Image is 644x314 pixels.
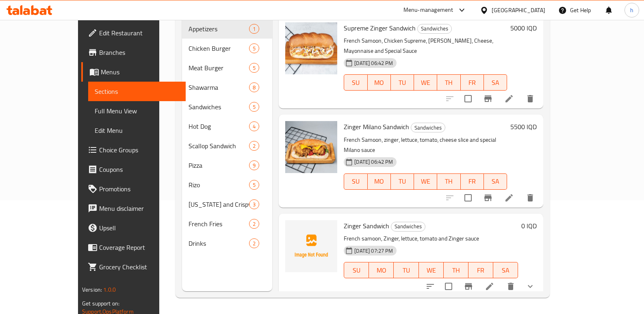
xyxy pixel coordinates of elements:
[249,180,259,190] div: items
[182,19,272,39] div: Appetizers1
[464,175,481,187] span: FR
[99,48,179,57] span: Branches
[103,284,116,295] span: 1.0.0
[189,102,249,112] span: Sandwiches
[492,6,545,15] div: [GEOGRAPHIC_DATA]
[182,58,272,78] div: Meat Burger5
[182,175,272,195] div: Rizo5
[510,121,537,132] h6: 5500 IQD
[81,62,186,82] a: Menus
[520,89,540,108] button: delete
[394,175,411,187] span: TU
[414,173,437,190] button: WE
[444,262,468,278] button: TH
[344,262,369,278] button: SU
[487,175,504,187] span: SA
[99,145,179,155] span: Choice Groups
[249,82,259,92] div: items
[344,74,367,91] button: SU
[249,199,259,209] div: items
[182,78,272,97] div: Shawarma8
[249,63,259,73] div: items
[285,121,337,173] img: Zinger Milano Sandwich
[344,121,409,133] span: Zinger Milano Sandwich
[189,82,249,92] span: Shawarma
[249,103,259,111] span: 5
[189,219,249,229] span: French Fries
[417,175,434,187] span: WE
[484,173,507,190] button: SA
[249,123,259,130] span: 4
[344,220,389,232] span: Zinger Sandwich
[95,106,179,116] span: Full Menu View
[189,121,249,131] div: Hot Dog
[485,282,494,291] a: Edit menu item
[414,74,437,91] button: WE
[344,173,367,190] button: SU
[391,173,414,190] button: TU
[468,262,493,278] button: FR
[249,24,259,34] div: items
[249,201,259,208] span: 3
[249,43,259,53] div: items
[95,126,179,135] span: Edit Menu
[182,234,272,253] div: Drinks2
[487,77,504,89] span: SA
[189,43,249,53] span: Chicken Burger
[351,158,396,166] span: [DATE] 06:42 PM
[81,43,186,62] a: Branches
[249,181,259,189] span: 5
[504,94,514,104] a: Edit menu item
[81,257,186,277] a: Grocery Checklist
[189,63,249,73] span: Meat Burger
[249,121,259,131] div: items
[344,22,416,34] span: Supreme Zinger Sandwich
[403,5,453,15] div: Menu-management
[95,87,179,96] span: Sections
[249,240,259,247] span: 2
[82,298,119,309] span: Get support on:
[394,262,418,278] button: TU
[189,180,249,190] span: Rizo
[182,117,272,136] div: Hot Dog4
[440,175,457,187] span: TH
[371,175,388,187] span: MO
[182,136,272,156] div: Scallop Sandwich2
[368,173,391,190] button: MO
[351,59,396,67] span: [DATE] 06:42 PM
[189,238,249,248] span: Drinks
[81,23,186,43] a: Edit Restaurant
[520,188,540,208] button: delete
[99,204,179,213] span: Menu disclaimer
[249,25,259,33] span: 1
[521,220,537,232] h6: 0 IQD
[81,140,186,160] a: Choice Groups
[81,238,186,257] a: Coverage Report
[249,84,259,91] span: 8
[460,90,477,107] span: Select to update
[99,28,179,38] span: Edit Restaurant
[351,247,396,255] span: [DATE] 07:27 PM
[440,278,457,295] span: Select to update
[411,123,445,132] div: Sandwiches
[418,24,451,33] span: Sandwiches
[394,77,411,89] span: TU
[504,193,514,203] a: Edit menu item
[88,101,186,121] a: Full Menu View
[101,67,179,77] span: Menus
[497,264,515,276] span: SA
[88,121,186,140] a: Edit Menu
[417,77,434,89] span: WE
[440,77,457,89] span: TH
[189,199,249,209] div: Kentucky and Crispy
[630,6,633,15] span: h
[347,175,364,187] span: SU
[510,22,537,34] h6: 5000 IQD
[81,199,186,218] a: Menu disclaimer
[368,74,391,91] button: MO
[460,189,477,206] span: Select to update
[249,219,259,229] div: items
